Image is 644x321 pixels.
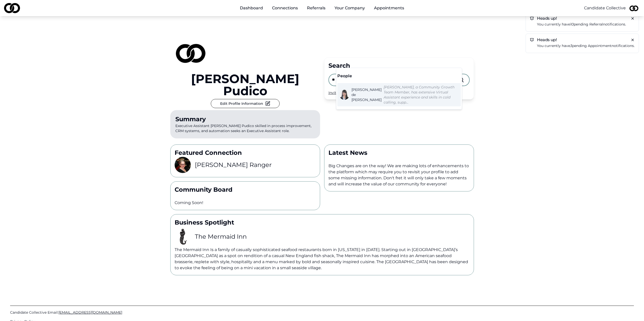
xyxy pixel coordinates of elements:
img: 51457996-7adf-4995-be40-a9f8ac946256-Picture1-profile_picture.jpg [339,90,349,100]
h5: Heads up! [530,16,635,20]
p: Featured Connection [175,149,316,157]
em: [PERSON_NAME], a Community Growth Team Member, has extensive Virtual Assistant experience and ski... [384,85,454,105]
nav: Main [236,3,408,13]
div: Search [328,62,470,70]
a: Appointments [370,3,408,13]
a: Referrals [303,3,329,13]
p: You currently have pending notifications. [537,21,635,27]
button: Edit Profile Information [211,99,280,108]
button: Your Company [330,3,369,13]
p: Coming Soon! [175,200,316,206]
a: [PERSON_NAME] Pudico [170,73,320,97]
div: Suggestions [336,68,462,109]
em: 10 [570,22,574,27]
span: referral [589,22,603,27]
img: ea629b5c-93d5-40ed-9bd6-a9b0b6749900-IMG_2761-profile_picture.jpeg [175,157,191,173]
img: 126d1970-4131-4eca-9e04-994076d8ae71-2-profile_picture.jpeg [628,2,640,14]
a: Connections [268,3,302,13]
p: Big Changes are on the way! We are making lots of enhancements to the platform which may require ... [328,163,470,187]
a: You currently have3pending appointmentnotifications. [537,43,635,49]
div: People [337,73,461,79]
p: Business Spotlight [175,218,470,227]
button: Candidate Collective [584,5,626,11]
span: appointment [588,43,612,48]
span: [EMAIL_ADDRESS][DOMAIN_NAME] [58,310,122,315]
p: Latest News [328,149,470,157]
h5: Heads up! [530,38,635,42]
a: You currently have10pending referralnotifications. [537,21,635,27]
span: [PERSON_NAME] de [PERSON_NAME] [351,87,382,102]
a: [PERSON_NAME] de [PERSON_NAME][PERSON_NAME], a Community Growth Team Member, has extensive Virtua... [339,85,459,105]
p: Executive Assistant [PERSON_NAME] Pudico skilled in process improvement, CRM systems, and automat... [170,110,320,138]
h3: The Mermaid Inn [195,233,247,241]
a: Dashboard [236,3,267,13]
a: Candidate Collective Email:[EMAIL_ADDRESS][DOMAIN_NAME] [10,310,634,315]
p: Community Board [175,186,316,194]
em: 3 [570,43,572,48]
p: The Mermaid Inn Is a family of casually sophisticated seafood restaurants born in [US_STATE] in [... [175,247,470,271]
div: Invite your peers and colleagues → [328,90,470,95]
img: 2536d4df-93e4-455f-9ee8-7602d4669c22-images-images-profile_picture.png [175,229,191,245]
div: Summary [175,115,315,123]
img: 126d1970-4131-4eca-9e04-994076d8ae71-2-profile_picture.jpeg [170,32,211,73]
p: You currently have pending notifications. [537,43,635,49]
img: logo [4,3,20,13]
h3: [PERSON_NAME] Ranger [195,161,272,169]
